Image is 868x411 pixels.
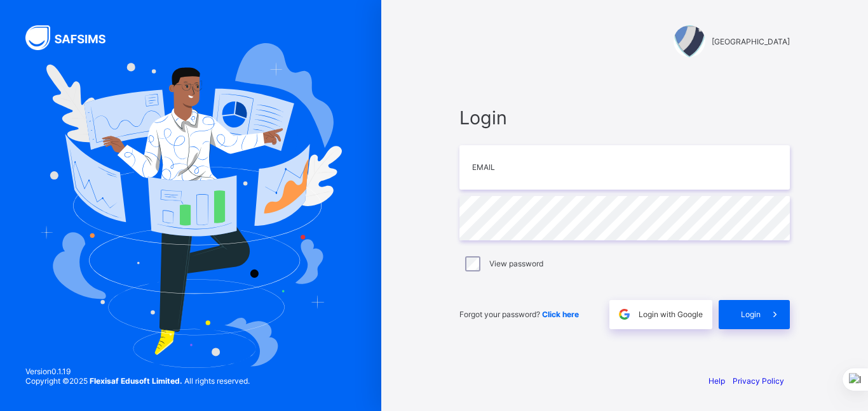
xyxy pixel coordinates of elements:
span: Forgot your password? [459,310,579,319]
strong: Flexisaf Edusoft Limited. [90,376,182,386]
span: [GEOGRAPHIC_DATA] [712,37,790,46]
a: Privacy Policy [733,376,784,386]
span: Version 0.1.19 [25,367,250,376]
span: Login [741,310,761,319]
a: Help [709,376,725,386]
span: Copyright © 2025 All rights reserved. [25,376,250,386]
span: Login [459,107,790,129]
label: View password [489,259,543,268]
img: SAFSIMS Logo [25,25,121,50]
img: Hero Image [39,43,342,368]
span: Login with Google [639,310,703,319]
a: Click here [542,310,579,319]
img: google.396cfc9801f0270233282035f929180a.svg [617,307,632,322]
